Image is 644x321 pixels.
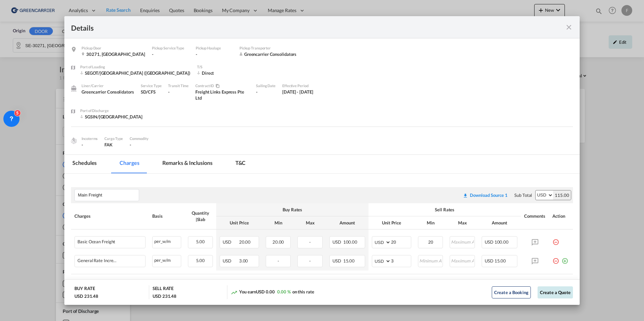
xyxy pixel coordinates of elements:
[64,155,260,173] md-pagination-wrapper: Use the left and right arrow keys to navigate between tabs
[111,155,147,173] md-tab-item: Charges
[231,289,314,296] div: You earn on this rate
[538,286,573,298] button: Create a Quote
[195,89,249,101] div: Freight Links Express Pte Ltd
[459,189,511,201] button: Download original source rate sheet
[256,89,276,95] div: -
[309,258,311,263] span: -
[196,51,233,57] div: -
[282,83,313,89] div: Effective Period
[64,16,580,305] md-dialog: Pickup Door ...
[168,83,189,89] div: Transit Time
[239,239,251,245] span: 20.00
[459,192,511,198] div: Download original source rate sheet
[514,192,532,198] div: Sub Total
[77,258,118,263] div: General Rate Increase
[78,190,139,200] input: Leg Name
[343,239,357,245] span: 100.00
[227,155,254,173] md-tab-item: T&C
[154,155,221,173] md-tab-item: Remarks & Inclusions
[104,136,123,142] div: Cargo Type
[521,203,549,229] th: Comments
[74,293,98,299] div: USD 231.48
[343,258,355,263] span: 15.00
[80,70,190,76] div: SEGOT/Gothenburg (Goteborg)
[197,64,251,70] div: T/S
[277,289,290,294] span: 0.00 %
[188,210,213,222] div: Quantity | Slab
[552,255,559,262] md-icon: icon-minus-circle-outline red-400-fg pt-7
[80,114,142,120] div: SGSIN/Singapore
[82,45,145,51] div: Pickup Door
[256,83,276,89] div: Sailing Date
[220,207,365,213] div: Buy Rates
[153,285,173,293] div: SELL RATE
[196,239,205,244] span: 5.00
[391,255,411,265] input: 3
[450,237,475,247] input: Maximum Amount
[152,45,189,51] div: Pickup Service Type
[223,239,238,245] span: USD
[239,45,296,51] div: Pickup Transporter
[494,239,509,245] span: 100.00
[561,255,568,262] md-icon: icon-plus-circle-outline green-400-fg
[419,255,443,265] input: Minimum Amount
[74,213,146,219] div: Charges
[239,51,296,57] div: Greencarrier Consolidators
[74,285,95,293] div: BUY RATE
[494,258,506,263] span: 15.00
[332,258,342,263] span: USD
[239,258,248,263] span: 3.00
[415,216,447,229] th: Min
[470,192,508,198] div: Download Source 1
[80,108,142,114] div: Port of Discharge
[152,213,181,219] div: Basis
[77,239,115,244] div: Basic Ocean Freight
[332,239,342,245] span: USD
[82,83,134,89] div: Liner/Carrier
[565,23,573,31] md-icon: icon-close fg-AAA8AD m-0 cursor
[168,89,189,95] div: -
[82,51,145,57] div: 30271 , Sweden
[282,89,313,95] div: 1 Sep 2025 - 31 Oct 2025
[478,216,521,229] th: Amount
[196,45,233,51] div: Pickup Haulage
[195,83,256,108] div: Freight Links Express Pte Ltd
[82,89,134,95] div: Greencarrier Consolidators
[391,237,411,247] input: 20
[70,137,77,144] img: cargo.png
[326,216,368,229] th: Amount
[223,258,238,263] span: USD
[552,236,559,243] md-icon: icon-minus-circle-outline red-400-fg pt-7
[141,89,156,95] span: SD/CFS
[80,64,190,70] div: Port of Loading
[64,155,105,173] md-tab-item: Schedules
[278,258,279,263] span: -
[256,289,275,294] span: USD 0.00
[419,237,443,247] input: Minimum Amount
[216,216,262,229] th: Unit Price
[104,142,123,148] div: FAK
[492,286,531,298] button: Create a Booking
[153,237,181,245] div: per_w/m
[446,216,478,229] th: Max
[485,258,493,263] span: USD
[130,136,148,142] div: Commodity
[82,136,98,142] div: Incoterms
[197,70,251,76] div: Direct
[463,193,468,198] md-icon: icon-download
[463,192,508,198] div: Download original source rate sheet
[372,207,517,213] div: Sell Rates
[71,23,523,31] div: Details
[309,239,311,245] span: -
[485,239,493,245] span: USD
[231,289,237,296] md-icon: icon-trending-up
[153,255,181,264] div: per_w/m
[214,84,219,88] md-icon: icon-content-copy
[294,216,326,229] th: Max
[195,83,249,89] div: Contract / Rate Agreement / Tariff / Spot Pricing Reference Number
[196,258,205,263] span: 5.00
[450,255,475,265] input: Maximum Amount
[368,216,415,229] th: Unit Price
[82,142,98,148] div: -
[553,190,571,200] div: 115.00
